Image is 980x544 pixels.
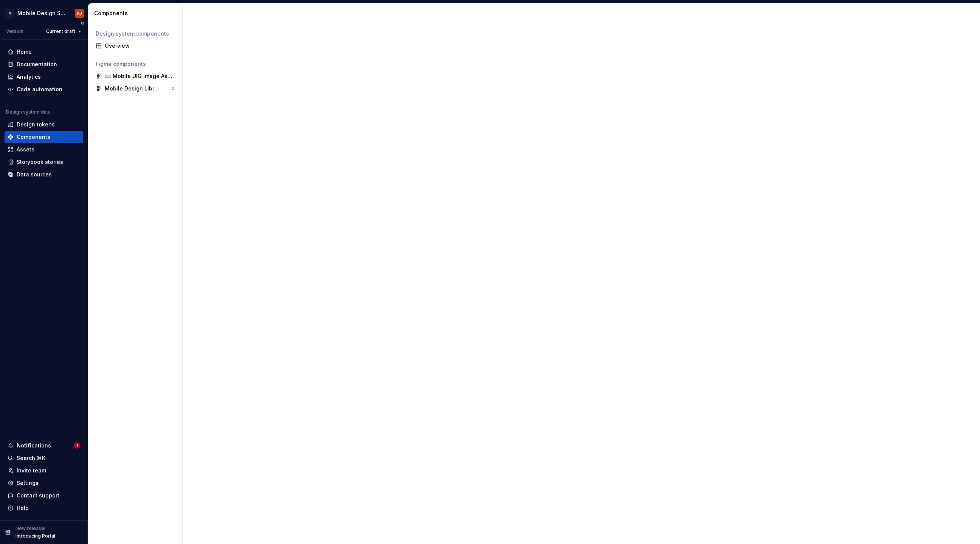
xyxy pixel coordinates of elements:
div: Components [94,9,179,17]
div: Assets [17,146,34,153]
a: Home [5,46,83,58]
div: Mobile Design System [17,9,66,17]
button: Collapse sidebar [77,18,88,28]
div: Notifications [17,442,51,449]
div: Design system data [6,109,51,115]
p: New release! [16,525,45,532]
button: Contact support [5,489,83,502]
button: SMobile Design SystemAJ [2,5,86,21]
div: Settings [17,479,39,487]
div: Components [17,133,50,141]
a: Overview [93,40,178,52]
a: Assets [5,143,83,156]
button: Search ⌘K [5,452,83,464]
div: Design tokens [17,121,55,128]
div: Figma components [96,60,175,68]
div: 📖 Mobile UIG Image Assets [105,72,175,80]
a: Documentation [5,58,83,70]
p: Introducing Portal [16,533,55,539]
span: 1 [74,443,80,449]
button: Help [5,502,83,514]
a: Design tokens [5,118,83,131]
div: Storybook stories [17,158,63,166]
a: Mobile Design Library0 [93,83,178,95]
div: Home [17,48,32,56]
div: Contact support [17,492,59,499]
div: Code automation [17,86,62,93]
a: Components [5,131,83,143]
div: Documentation [17,61,57,68]
div: Invite team [17,467,46,474]
span: Current draft [46,28,75,34]
div: Overview [105,42,175,50]
a: Storybook stories [5,156,83,168]
div: S [5,9,14,18]
div: Version [6,28,23,34]
a: 📖 Mobile UIG Image Assets [93,70,178,82]
button: Current draft [43,26,85,37]
div: Search ⌘K [17,454,45,462]
div: Analytics [17,73,41,81]
div: Help [17,504,29,512]
div: Data sources [17,171,52,178]
div: Mobile Design Library [105,85,161,92]
a: Analytics [5,71,83,83]
a: Settings [5,477,83,489]
div: 0 [172,86,175,92]
a: Data sources [5,168,83,181]
a: Code automation [5,83,83,95]
a: Invite team [5,465,83,477]
button: Notifications1 [5,440,83,452]
div: Design system components [96,30,175,37]
div: AJ [77,10,82,16]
